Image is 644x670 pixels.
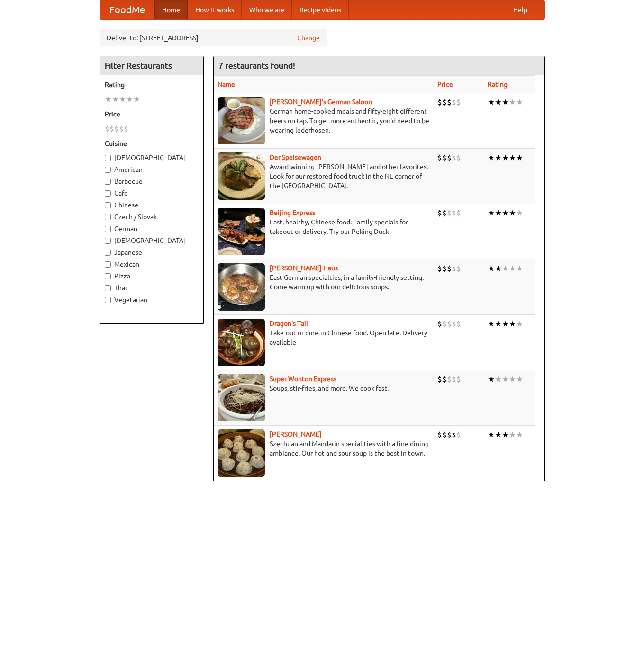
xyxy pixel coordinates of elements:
[218,152,265,200] img: speisewagen.jpg
[105,285,111,291] input: Thai
[488,429,495,440] li: ★
[452,263,456,274] li: $
[105,155,111,161] input: [DEMOGRAPHIC_DATA]
[452,319,456,329] li: $
[456,263,461,274] li: $
[442,263,447,274] li: $
[218,384,430,393] p: Soups, stir-fries, and more. We cook fast.
[437,374,442,384] li: $
[488,80,508,88] a: Rating
[105,261,111,268] input: Mexican
[105,283,199,293] label: Thai
[509,263,516,274] li: ★
[105,179,111,185] input: Barbecue
[218,374,265,421] img: superwonton.jpg
[437,80,453,88] a: Price
[516,319,523,329] li: ★
[452,208,456,218] li: $
[442,429,447,440] li: $
[516,374,523,384] li: ★
[447,429,452,440] li: $
[218,61,295,70] ng-pluralize: 7 restaurants found!
[126,94,133,105] li: ★
[218,107,430,135] p: German home-cooked meals and fifty-eight different beers on tap. To get more authentic, you'd nee...
[495,319,502,329] li: ★
[442,208,447,218] li: $
[105,238,111,244] input: [DEMOGRAPHIC_DATA]
[270,209,315,216] a: Beijing Express
[437,208,442,218] li: $
[297,33,320,43] a: Change
[447,208,452,218] li: $
[105,295,199,304] label: Vegetarian
[270,153,321,161] a: Der Speisewagen
[456,319,461,329] li: $
[188,0,242,19] a: How it works
[506,0,535,19] a: Help
[105,167,111,173] input: American
[218,319,265,366] img: dragon.jpg
[502,374,509,384] li: ★
[105,165,199,174] label: American
[456,152,461,163] li: $
[502,429,509,440] li: ★
[105,177,199,186] label: Barbecue
[452,429,456,440] li: $
[509,374,516,384] li: ★
[488,374,495,384] li: ★
[218,80,235,88] a: Name
[516,152,523,163] li: ★
[105,200,199,210] label: Chinese
[509,152,516,163] li: ★
[105,297,111,303] input: Vegetarian
[218,429,265,477] img: shandong.jpg
[447,263,452,274] li: $
[516,97,523,107] li: ★
[270,98,372,106] a: [PERSON_NAME]'s German Saloon
[105,273,111,279] input: Pizza
[124,124,128,134] li: $
[270,264,338,272] b: [PERSON_NAME] Haus
[447,152,452,163] li: $
[488,319,495,329] li: ★
[452,374,456,384] li: $
[242,0,292,19] a: Who we are
[105,124,109,134] li: $
[218,208,265,255] img: beijing.jpg
[495,374,502,384] li: ★
[456,97,461,107] li: $
[270,320,308,327] a: Dragon's Tail
[447,97,452,107] li: $
[442,152,447,163] li: $
[100,0,154,19] a: FoodMe
[495,208,502,218] li: ★
[100,56,203,75] h4: Filter Restaurants
[437,97,442,107] li: $
[109,124,114,134] li: $
[488,263,495,274] li: ★
[442,319,447,329] li: $
[270,430,322,438] a: [PERSON_NAME]
[502,263,509,274] li: ★
[447,374,452,384] li: $
[105,224,199,233] label: German
[516,208,523,218] li: ★
[105,139,199,148] h5: Cuisine
[218,217,430,236] p: Fast, healthy, Chinese food. Family specials for takeout or delivery. Try our Peking Duck!
[447,319,452,329] li: $
[105,226,111,232] input: German
[495,97,502,107] li: ★
[509,319,516,329] li: ★
[105,236,199,245] label: [DEMOGRAPHIC_DATA]
[100,29,327,46] div: Deliver to: [STREET_ADDRESS]
[105,109,199,119] h5: Price
[105,190,111,197] input: Cafe
[105,212,199,222] label: Czech / Slovak
[495,263,502,274] li: ★
[105,214,111,220] input: Czech / Slovak
[442,374,447,384] li: $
